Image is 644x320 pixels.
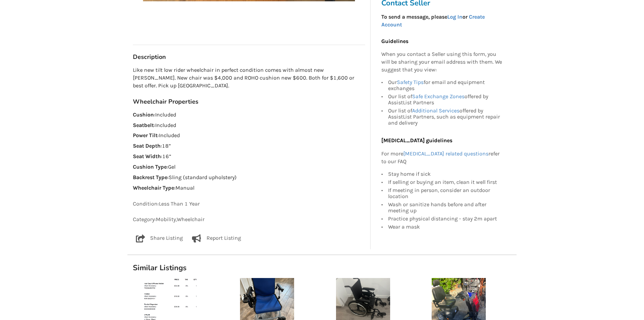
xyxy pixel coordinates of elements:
strong: Seat Depth [133,143,161,149]
h1: Similar Listings [127,263,517,273]
b: Guidelines [381,38,408,44]
a: Safe Exchange Zones [412,93,464,100]
strong: Cushion Type [133,164,167,170]
a: Additional Services [412,107,459,114]
strong: Power Tilt [133,132,158,138]
a: Log In [447,13,462,20]
p: : Included [133,122,365,129]
p: Share Listing [150,234,183,242]
div: If selling or buying an item, clean it well first [388,178,502,186]
h3: Wheelchair Properties [133,98,365,106]
strong: Backrest Type [133,174,167,180]
p: : Gel [133,163,365,171]
div: Our list of offered by AssistList Partners, such as equipment repair and delivery [388,107,502,126]
p: Condition: Less Than 1 Year [133,200,365,208]
p: For more refer to our FAQ [381,150,502,165]
strong: To send a message, please or [381,13,485,27]
div: If meeting in person, consider an outdoor location [388,186,502,200]
a: Safety Tips [397,79,424,85]
div: Practice physical distancing - stay 2m apart [388,214,502,222]
p: : Included [133,132,365,140]
h3: Description [133,53,365,61]
p: : 18” [133,142,365,150]
p: : 16” [133,153,365,161]
strong: Seat Width [133,153,161,159]
strong: Cushion [133,111,154,118]
div: Our list of offered by AssistList Partners [388,92,502,107]
b: [MEDICAL_DATA] guidelines [381,137,452,144]
p: Report Listing [207,234,241,242]
strong: Wheelchair Type [133,185,174,191]
p: Like new tilt low rider wheelchair in perfect condition comes with almost new [PERSON_NAME]. New ... [133,66,365,90]
div: Stay home if sick [388,171,502,178]
p: Category: Mobility , Wheelchair [133,216,365,223]
strong: Seatbelt [133,122,154,128]
div: Wear a mask [388,222,502,230]
div: Wash or sanitize hands before and after meeting up [388,200,502,214]
a: [MEDICAL_DATA] related questions [403,150,488,156]
p: : Manual [133,184,365,192]
div: Our for email and equipment exchanges [388,79,502,92]
p: : Included [133,111,365,119]
p: : Sling (standard upholstery) [133,174,365,182]
p: When you contact a Seller using this form, you will be sharing your email address with them. We s... [381,50,502,74]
